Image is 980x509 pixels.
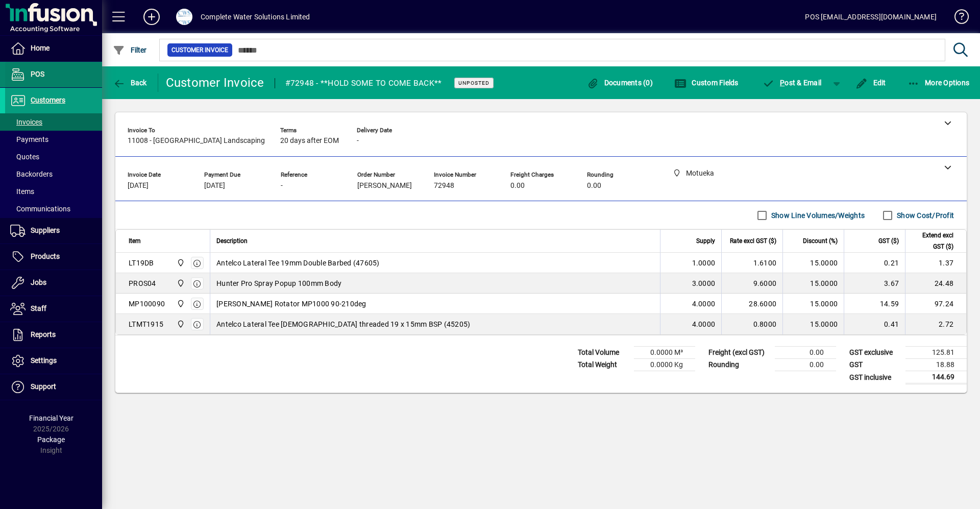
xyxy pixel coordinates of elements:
td: GST exclusive [844,347,905,359]
td: 15.0000 [782,253,844,273]
span: Discount (%) [803,235,838,247]
span: 72948 [434,182,454,190]
button: Documents (0) [584,74,655,92]
span: Backorders [10,170,53,178]
td: Total Weight [573,359,634,371]
span: Communications [10,205,70,213]
div: 0.8000 [728,319,776,329]
span: Documents (0) [586,79,653,87]
span: 20 days after EOM [280,137,339,145]
span: GST ($) [878,235,899,247]
span: Motueka [174,257,186,269]
div: 1.6100 [728,258,776,268]
td: GST [844,359,905,371]
td: 14.59 [844,294,905,314]
span: 11008 - [GEOGRAPHIC_DATA] Landscaping [128,137,265,145]
span: Motueka [174,319,186,330]
td: 0.21 [844,253,905,273]
span: Payments [10,135,48,143]
a: Items [5,183,102,200]
span: - [281,182,283,190]
td: 15.0000 [782,314,844,334]
span: Hunter Pro Spray Popup 100mm Body [216,278,341,288]
div: 28.6000 [728,299,776,309]
div: PROS04 [129,278,156,288]
a: Products [5,244,102,270]
div: POS [EMAIL_ADDRESS][DOMAIN_NAME] [805,9,937,25]
span: Antelco Lateral Tee 19mm Double Barbed (47605) [216,258,380,268]
td: 3.67 [844,273,905,294]
td: 0.00 [775,359,836,371]
td: 15.0000 [782,273,844,294]
span: [PERSON_NAME] [357,182,412,190]
a: Invoices [5,113,102,131]
span: Rate excl GST ($) [730,235,776,247]
td: 144.69 [905,371,967,384]
span: Motueka [174,298,186,309]
div: #72948 - **HOLD SOME TO COME BACK** [285,75,442,91]
td: GST inclusive [844,371,905,384]
td: 0.00 [775,347,836,359]
span: [DATE] [204,182,225,190]
span: ost & Email [763,79,822,87]
span: More Options [908,79,970,87]
span: 4.0000 [692,299,716,309]
span: POS [31,70,44,78]
td: 0.41 [844,314,905,334]
div: LT19DB [129,258,154,268]
span: Unposted [458,80,489,86]
span: Suppliers [31,226,60,234]
td: 15.0000 [782,294,844,314]
td: Total Volume [573,347,634,359]
td: 0.0000 Kg [634,359,695,371]
span: Back [113,79,147,87]
button: Profile [168,8,201,26]
span: Supply [696,235,715,247]
span: Motueka [174,278,186,289]
td: 0.0000 M³ [634,347,695,359]
a: Jobs [5,270,102,296]
button: Post & Email [757,74,827,92]
label: Show Cost/Profit [895,210,954,221]
div: 9.6000 [728,278,776,288]
a: Payments [5,131,102,148]
span: Customer Invoice [171,45,228,55]
a: Home [5,36,102,61]
span: Jobs [31,278,46,286]
div: LTMT1915 [129,319,163,329]
span: P [780,79,785,87]
a: Staff [5,296,102,322]
td: 125.81 [905,347,967,359]
span: Items [10,187,34,196]
td: 97.24 [905,294,966,314]
span: [DATE] [128,182,149,190]
td: 2.72 [905,314,966,334]
span: Staff [31,304,46,312]
label: Show Line Volumes/Weights [769,210,865,221]
span: Edit [855,79,886,87]
span: Financial Year [29,414,73,422]
button: Edit [853,74,889,92]
a: POS [5,62,102,87]
a: Support [5,374,102,400]
span: 4.0000 [692,319,716,329]
span: Quotes [10,153,39,161]
a: Backorders [5,165,102,183]
span: Extend excl GST ($) [912,230,953,252]
a: Knowledge Base [947,2,967,35]
span: 1.0000 [692,258,716,268]
div: Customer Invoice [166,75,264,91]
span: [PERSON_NAME] Rotator MP1000 90-210deg [216,299,366,309]
span: 0.00 [510,182,525,190]
td: Freight (excl GST) [703,347,775,359]
button: Back [110,74,150,92]
button: Filter [110,41,150,59]
div: Complete Water Solutions Limited [201,9,310,25]
td: Rounding [703,359,775,371]
span: Reports [31,330,56,338]
span: Home [31,44,50,52]
a: Communications [5,200,102,217]
div: MP100090 [129,299,165,309]
button: Custom Fields [672,74,741,92]
span: Custom Fields [674,79,739,87]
